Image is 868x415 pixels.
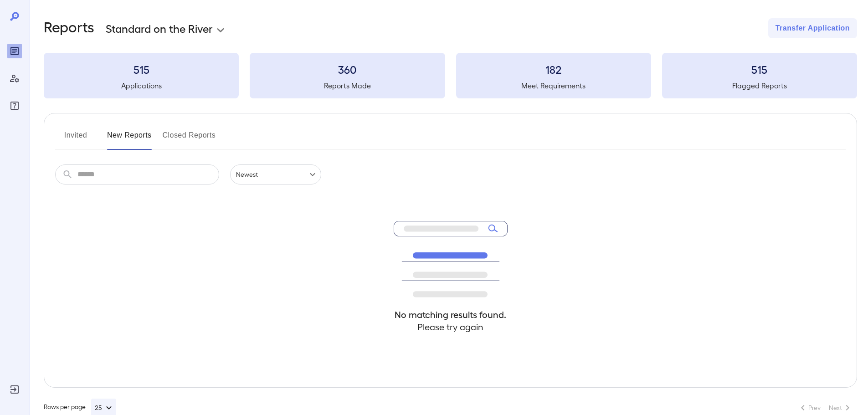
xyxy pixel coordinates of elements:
div: Log Out [7,382,22,397]
h4: No matching results found. [394,308,508,321]
button: New Reports [107,128,152,150]
h3: 182 [456,62,651,77]
div: Newest [230,164,321,184]
h3: 515 [662,62,857,77]
h3: 515 [44,62,239,77]
summary: 515Applications360Reports Made182Meet Requirements515Flagged Reports [44,53,857,98]
h5: Applications [44,80,239,91]
h5: Meet Requirements [456,80,651,91]
p: Standard on the River [106,21,213,36]
nav: pagination navigation [793,400,857,415]
h3: 360 [250,62,445,77]
div: Manage Users [7,71,22,86]
div: FAQ [7,98,22,113]
button: Closed Reports [163,128,216,150]
h5: Reports Made [250,80,445,91]
button: Invited [55,128,96,150]
div: Reports [7,44,22,58]
h2: Reports [44,18,94,38]
h5: Flagged Reports [662,80,857,91]
button: Transfer Application [768,18,857,38]
h4: Please try again [394,321,508,333]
